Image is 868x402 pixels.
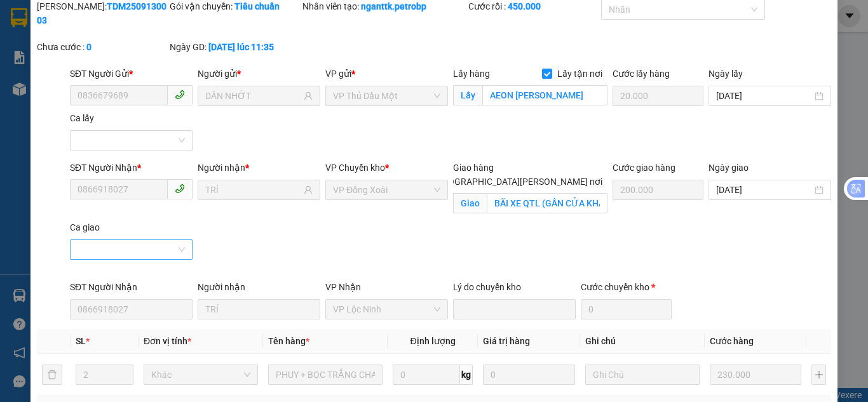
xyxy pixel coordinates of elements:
[453,163,494,173] span: Giao hàng
[552,67,607,81] span: Lấy tận nơi
[453,280,576,294] div: Lý do chuyển kho
[268,365,383,385] input: VD: Bàn, Ghế
[175,90,185,100] span: phone
[709,163,749,173] label: Ngày giao
[483,365,574,385] input: 0
[304,185,313,194] span: user
[325,163,385,173] span: VP Chuyển kho
[453,193,487,213] span: Giao
[70,113,94,123] label: Ca lấy
[76,336,86,346] span: SL
[144,336,191,346] span: Đơn vị tính
[483,336,530,346] span: Giá trị hàng
[581,280,672,294] div: Cước chuyển kho
[325,67,448,81] div: VP gửi
[508,1,541,11] b: 450.000
[613,180,703,200] input: Cước giao hàng
[42,365,62,385] button: delete
[325,280,448,294] div: VP Nhận
[710,336,754,346] span: Cước hàng
[460,365,473,385] span: kg
[811,365,826,385] button: plus
[198,161,320,175] div: Người nhận
[86,42,92,52] b: 0
[170,40,300,54] div: Ngày GD:
[70,161,193,175] div: SĐT Người Nhận
[70,67,193,81] div: SĐT Người Gửi
[482,85,607,105] input: Lấy tận nơi
[709,69,743,79] label: Ngày lấy
[268,336,309,346] span: Tên hàng
[175,184,185,194] span: phone
[710,365,801,385] input: 0
[151,365,250,384] span: Khác
[453,69,490,79] span: Lấy hàng
[361,1,426,11] b: nganttk.petrobp
[487,193,607,213] input: Giao tận nơi
[585,365,700,385] input: Ghi Chú
[37,40,167,54] div: Chưa cước :
[205,89,301,103] input: Tên người gửi
[333,300,440,319] span: VP Lộc Ninh
[410,336,455,346] span: Định lượng
[613,86,703,106] input: Cước lấy hàng
[208,42,274,52] b: [DATE] lúc 11:35
[205,183,301,197] input: Tên người nhận
[453,85,482,105] span: Lấy
[580,329,705,354] th: Ghi chú
[333,180,440,199] span: VP Đồng Xoài
[613,163,675,173] label: Cước giao hàng
[716,89,812,103] input: Ngày lấy
[613,69,670,79] label: Cước lấy hàng
[70,280,193,294] div: SĐT Người Nhận
[429,175,607,189] span: [GEOGRAPHIC_DATA][PERSON_NAME] nơi
[304,91,313,100] span: user
[70,222,100,232] label: Ca giao
[716,183,812,197] input: Ngày giao
[198,280,320,294] div: Người nhận
[333,86,440,105] span: VP Thủ Dầu Một
[234,1,280,11] b: Tiêu chuẩn
[198,67,320,81] div: Người gửi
